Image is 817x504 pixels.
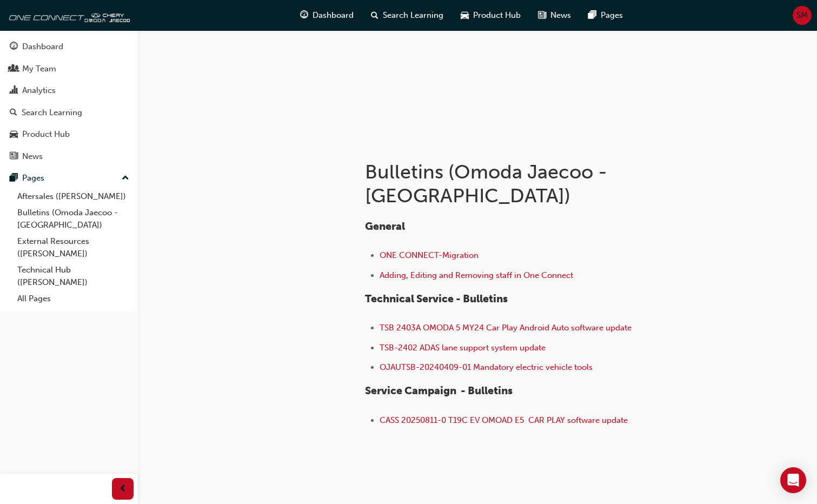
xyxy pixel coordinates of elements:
[452,4,529,26] a: car-iconProduct Hub
[22,107,82,119] div: Search Learning
[380,323,632,333] span: TSB 2403A OMODA 5 MY24 Car Play Android Auto software update
[550,9,571,22] span: News
[119,482,127,496] span: prev-icon
[4,147,134,167] a: News
[22,172,44,184] div: Pages
[4,124,134,144] a: Product Hub
[13,262,134,290] a: Technical Hub ([PERSON_NAME])
[580,4,632,26] a: pages-iconPages
[461,9,469,22] span: car-icon
[362,4,452,26] a: search-iconSearch Learning
[13,204,134,233] a: Bulletins (Omoda Jaecoo - [GEOGRAPHIC_DATA])
[122,171,129,185] span: up-icon
[538,9,546,22] span: news-icon
[383,9,443,22] span: Search Learning
[22,41,63,53] div: Dashboard
[10,64,18,74] span: people-icon
[22,150,43,163] div: News
[601,9,623,22] span: Pages
[793,6,812,25] button: SM
[10,130,18,140] span: car-icon
[22,84,56,97] div: Analytics
[10,42,18,52] span: guage-icon
[380,362,593,372] a: OJAUTSB-20240409-01 Mandatory electric vehicle tools
[796,9,808,22] span: SM
[4,37,134,57] a: Dashboard
[4,103,134,123] a: Search Learning
[380,343,546,353] a: TSB-2402 ADAS lane support system update
[4,35,134,168] button: DashboardMy TeamAnalyticsSearch LearningProduct HubNews
[365,220,405,233] span: General
[780,467,806,493] div: Open Intercom Messenger
[588,9,596,22] span: pages-icon
[22,128,70,141] div: Product Hub
[4,168,134,188] button: Pages
[291,4,362,26] a: guage-iconDashboard
[22,63,56,75] div: My Team
[380,323,632,333] a: ​TSB 2403A OMODA 5 MY24 Car Play Android Auto software update
[365,160,720,207] h1: Bulletins (Omoda Jaecoo - [GEOGRAPHIC_DATA])
[313,9,354,22] span: Dashboard
[371,9,378,22] span: search-icon
[380,415,628,425] a: CASS 20250811-0 T19C EV OMOAD E5 CAR PLAY software update
[10,86,18,96] span: chart-icon
[5,4,130,26] img: oneconnect
[300,9,308,22] span: guage-icon
[13,290,134,307] a: All Pages
[529,4,580,26] a: news-iconNews
[10,174,18,183] span: pages-icon
[473,9,521,22] span: Product Hub
[380,250,479,260] a: ONE CONNECT-Migration
[4,59,134,79] a: My Team
[10,108,17,118] span: search-icon
[13,188,134,205] a: Aftersales ([PERSON_NAME])
[365,384,513,397] span: Service Campaign - Bulletins
[13,233,134,262] a: External Resources ([PERSON_NAME])
[380,270,573,280] a: Adding, Editing and Removing staff in One Connect
[365,293,508,305] span: Technical Service - Bulletins
[4,81,134,101] a: Analytics
[10,152,18,162] span: news-icon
